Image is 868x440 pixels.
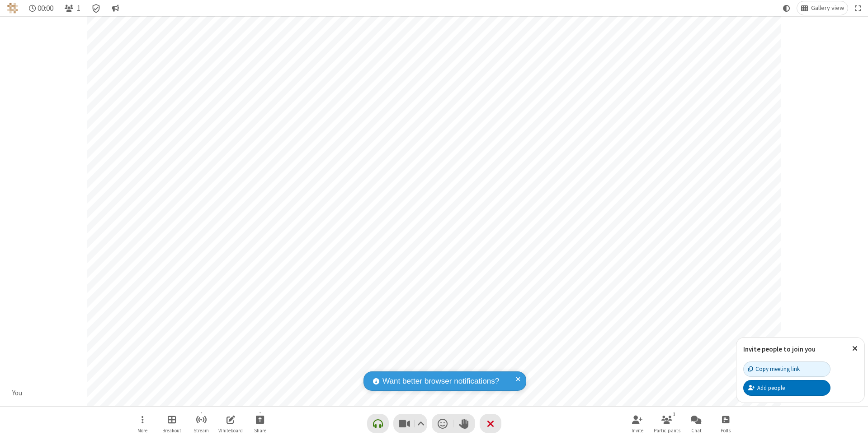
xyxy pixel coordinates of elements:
span: Gallery view [811,5,844,12]
span: 00:00 [38,4,53,13]
span: Share [254,428,266,433]
div: Meeting details Encryption enabled [88,1,105,15]
button: Connect your audio [367,414,389,433]
span: More [137,428,147,433]
span: Invite [632,428,643,433]
button: Send a reaction [432,414,453,433]
div: You [9,388,26,398]
span: Participants [654,428,680,433]
span: 1 [77,4,80,13]
button: Raise hand [453,414,475,433]
button: Fullscreen [851,1,865,15]
button: Open poll [712,411,739,436]
button: Open participant list [61,1,84,15]
span: Polls [721,428,731,433]
button: Start streaming [188,411,215,436]
div: Timer [25,1,57,15]
button: Open chat [683,411,710,436]
span: Want better browser notifications? [382,375,499,387]
button: Copy meeting link [743,361,830,377]
span: Whiteboard [218,428,243,433]
label: Invite people to join you [743,345,816,353]
button: Manage Breakout Rooms [158,411,185,436]
button: Invite participants (⌘+Shift+I) [624,411,651,436]
button: Open menu [129,411,156,436]
div: Copy meeting link [748,365,800,373]
button: Open participant list [653,411,680,436]
button: Conversation [108,1,123,15]
button: Video setting [415,414,427,433]
button: Change layout [797,1,848,15]
button: Open shared whiteboard [217,411,244,436]
button: Stop video (⌘+Shift+V) [393,414,427,433]
div: 1 [670,410,678,418]
span: Stream [193,428,209,433]
button: Close popover [845,338,864,360]
button: Start sharing [246,411,274,436]
button: End or leave meeting [480,414,501,433]
span: Chat [691,428,702,433]
img: QA Selenium DO NOT DELETE OR CHANGE [7,3,18,14]
span: Breakout [162,428,181,433]
button: Using system theme [779,1,794,15]
button: Add people [743,380,830,395]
